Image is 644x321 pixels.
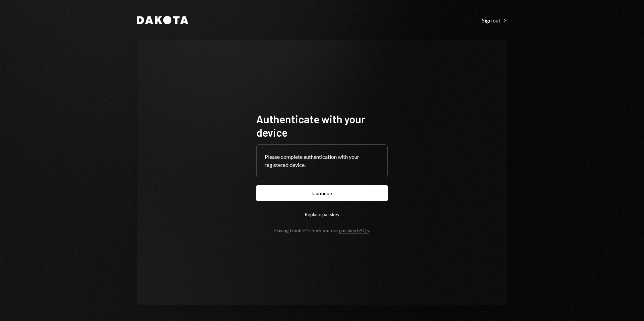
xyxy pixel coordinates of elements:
[482,17,507,24] div: Sign out
[274,228,370,233] div: Having trouble? Check out our .
[256,206,388,222] button: Replace passkey
[482,16,507,24] a: Sign out
[256,112,388,139] h1: Authenticate with your device
[265,153,379,169] div: Please complete authentication with your registered device.
[256,185,388,201] button: Continue
[339,228,369,234] a: passkey FAQs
